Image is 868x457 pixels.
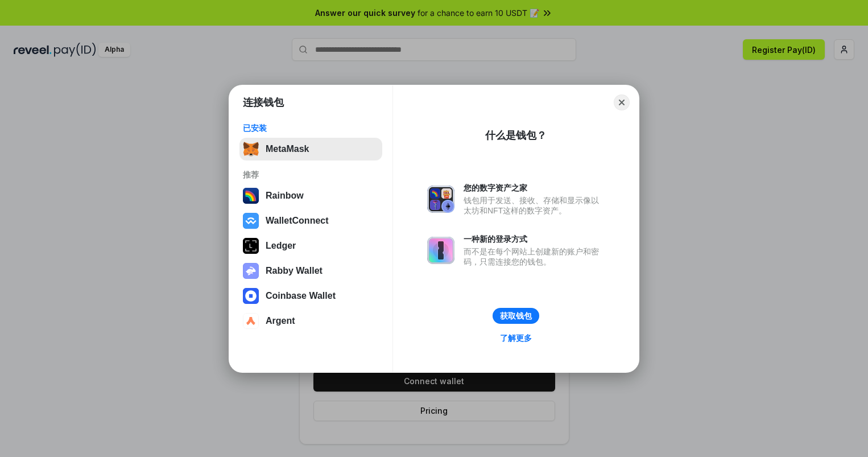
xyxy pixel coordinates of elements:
button: Coinbase Wallet [239,285,382,307]
button: Close [614,94,630,110]
button: Rabby Wallet [239,260,382,282]
div: 钱包用于发送、接收、存储和显示像以太坊和NFT这样的数字资产。 [464,195,605,216]
img: svg+xml,%3Csvg%20width%3D%2228%22%20height%3D%2228%22%20viewBox%3D%220%200%2028%2028%22%20fill%3D... [243,313,259,329]
button: Ledger [239,234,382,257]
img: svg+xml,%3Csvg%20xmlns%3D%22http%3A%2F%2Fwww.w3.org%2F2000%2Fsvg%22%20fill%3D%22none%22%20viewBox... [427,186,454,213]
img: svg+xml,%3Csvg%20xmlns%3D%22http%3A%2F%2Fwww.w3.org%2F2000%2Fsvg%22%20fill%3D%22none%22%20viewBox... [243,263,259,279]
button: Rainbow [239,184,382,207]
div: MetaMask [266,144,309,154]
div: Coinbase Wallet [266,291,336,301]
img: svg+xml,%3Csvg%20width%3D%2228%22%20height%3D%2228%22%20viewBox%3D%220%200%2028%2028%22%20fill%3D... [243,288,259,304]
button: Argent [239,310,382,332]
div: 什么是钱包？ [485,129,547,142]
img: svg+xml,%3Csvg%20width%3D%2228%22%20height%3D%2228%22%20viewBox%3D%220%200%2028%2028%22%20fill%3D... [243,213,259,229]
a: 了解更多 [493,331,539,345]
div: WalletConnect [266,216,329,226]
div: 已安装 [243,123,379,133]
div: 而不是在每个网站上创建新的账户和密码，只需连接您的钱包。 [464,246,605,267]
img: svg+xml,%3Csvg%20xmlns%3D%22http%3A%2F%2Fwww.w3.org%2F2000%2Fsvg%22%20fill%3D%22none%22%20viewBox... [427,237,454,264]
img: svg+xml,%3Csvg%20xmlns%3D%22http%3A%2F%2Fwww.w3.org%2F2000%2Fsvg%22%20width%3D%2228%22%20height%3... [243,238,259,254]
img: svg+xml,%3Csvg%20fill%3D%22none%22%20height%3D%2233%22%20viewBox%3D%220%200%2035%2033%22%20width%... [243,141,259,157]
div: Ledger [266,241,296,251]
img: svg+xml,%3Csvg%20width%3D%22120%22%20height%3D%22120%22%20viewBox%3D%220%200%20120%20120%22%20fil... [243,188,259,204]
div: Rainbow [266,191,304,201]
button: MetaMask [239,138,382,160]
button: WalletConnect [239,209,382,232]
div: 您的数字资产之家 [464,183,605,193]
div: Argent [266,316,295,326]
div: 推荐 [243,170,379,180]
div: 获取钱包 [500,311,532,321]
div: Rabby Wallet [266,266,323,276]
div: 了解更多 [500,333,532,343]
div: 一种新的登录方式 [464,234,605,244]
h1: 连接钱包 [243,96,284,109]
button: 获取钱包 [493,308,539,324]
